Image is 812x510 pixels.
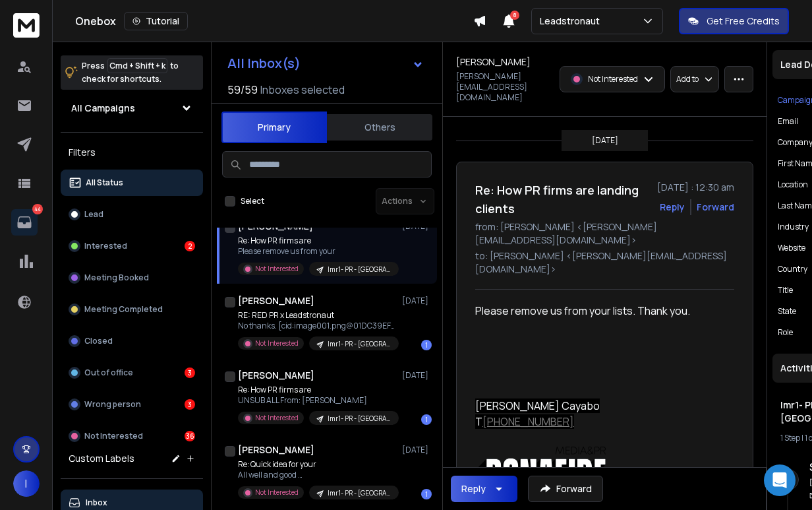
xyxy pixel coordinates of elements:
[402,370,432,381] p: [DATE]
[456,71,552,103] p: [PERSON_NAME][EMAIL_ADDRESS][DOMAIN_NAME]
[402,296,432,306] p: [DATE]
[328,414,391,424] p: Imr1- PR - [GEOGRAPHIC_DATA]
[657,181,734,194] p: [DATE] : 12:30 am
[82,59,179,86] p: Press to check for shortcuts.
[71,102,135,115] h1: All Campaigns
[778,179,808,190] p: location
[238,395,396,406] p: UNSUB ALL From: [PERSON_NAME]
[475,220,734,247] p: from: [PERSON_NAME] <[PERSON_NAME][EMAIL_ADDRESS][DOMAIN_NAME]>
[475,414,574,429] span: T
[61,143,203,162] h3: Filters
[75,12,473,30] div: Onebox
[676,74,699,84] p: Add to
[61,423,203,449] button: Not Interested36
[660,201,685,214] button: Reply
[475,445,607,503] img: AIorK4xBVZ3JuOhi7IptMb5U7n7qVjt3Ts5p-x5d3lze4W0QBhnpKGAl6qSfAV1RA5z9iqu010KLwB8
[328,488,391,498] p: Imr1- PR - [GEOGRAPHIC_DATA]
[510,11,519,20] span: 8
[238,385,396,395] p: Re: How PR firms are
[107,58,167,73] span: Cmd + Shift + k
[402,445,432,455] p: [DATE]
[61,233,203,259] button: Interested2
[451,476,517,502] button: Reply
[780,432,800,443] span: 1 Step
[528,476,603,502] button: Forward
[255,338,299,348] p: Not Interested
[185,431,195,441] div: 36
[238,246,396,257] p: Please remove us from your
[778,285,793,296] p: title
[84,272,149,283] p: Meeting Booked
[238,236,396,246] p: Re: How PR firms are
[217,50,434,77] button: All Inbox(s)
[255,264,299,274] p: Not Interested
[86,497,107,508] p: Inbox
[540,15,605,28] p: Leadstronaut
[84,431,143,441] p: Not Interested
[61,328,203,354] button: Closed
[86,177,123,188] p: All Status
[588,74,638,84] p: Not Interested
[84,399,141,410] p: Wrong person
[482,414,574,429] a: [PHONE_NUMBER]
[61,201,203,228] button: Lead
[778,327,793,338] p: role
[32,204,43,214] p: 44
[778,222,809,232] p: industry
[707,15,780,28] p: Get Free Credits
[221,112,327,143] button: Primary
[679,8,789,34] button: Get Free Credits
[778,243,805,253] p: website
[84,304,163,315] p: Meeting Completed
[328,339,391,349] p: Imr1- PR - [GEOGRAPHIC_DATA]
[84,209,103,220] p: Lead
[238,310,396,321] p: RE: RED PR x Leadstronaut
[421,489,432,499] div: 1
[238,294,314,307] h1: [PERSON_NAME]
[461,482,486,495] div: Reply
[260,82,345,98] h3: Inboxes selected
[61,296,203,323] button: Meeting Completed
[227,57,301,70] h1: All Inbox(s)
[592,135,618,146] p: [DATE]
[456,55,531,69] h1: [PERSON_NAME]
[328,265,391,274] p: Imr1- PR - [GEOGRAPHIC_DATA]
[238,321,396,331] p: No thanks. [cid:image001.png@01DC39EF.8E514510] [PERSON_NAME]
[778,306,796,317] p: State
[84,336,113,346] p: Closed
[475,398,600,413] span: [PERSON_NAME] Cayabo
[238,459,396,470] p: Re: Quick idea for your
[421,414,432,425] div: 1
[255,488,299,497] p: Not Interested
[61,95,203,121] button: All Campaigns
[61,360,203,386] button: Out of office3
[778,264,807,274] p: Country
[475,181,649,218] h1: Re: How PR firms are landing clients
[238,470,396,480] p: All well and good …
[13,470,40,497] button: I
[185,367,195,378] div: 3
[327,113,432,142] button: Others
[778,116,798,127] p: Email
[697,201,734,214] div: Forward
[61,265,203,291] button: Meeting Booked
[475,249,734,276] p: to: [PERSON_NAME] <[PERSON_NAME][EMAIL_ADDRESS][DOMAIN_NAME]>
[124,12,188,30] button: Tutorial
[69,452,134,465] h3: Custom Labels
[241,196,264,207] label: Select
[764,464,796,496] div: Open Intercom Messenger
[227,82,258,98] span: 59 / 59
[61,170,203,196] button: All Status
[185,399,195,410] div: 3
[185,241,195,251] div: 2
[421,340,432,350] div: 1
[84,241,127,251] p: Interested
[238,369,314,382] h1: [PERSON_NAME]
[238,443,314,457] h1: [PERSON_NAME]
[255,413,299,423] p: Not Interested
[11,209,38,236] a: 44
[61,391,203,418] button: Wrong person3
